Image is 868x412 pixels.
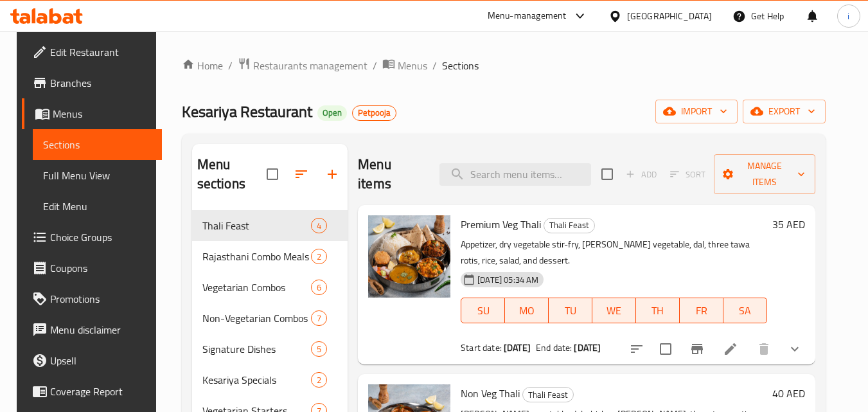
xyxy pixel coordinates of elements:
[50,353,152,368] span: Upsell
[549,298,592,323] button: TU
[358,155,424,193] h2: Menu items
[22,283,162,314] a: Promotions
[192,241,348,272] div: Rajasthani Combo Meals2
[50,44,152,60] span: Edit Restaurant
[662,165,714,184] span: Select section first
[680,298,723,323] button: FR
[192,210,348,241] div: Thali Feast4
[536,339,572,356] span: End date:
[621,165,662,184] span: Add item
[544,218,594,233] span: Thali Feast
[202,218,311,233] span: Thali Feast
[286,159,317,190] span: Sort sections
[192,334,348,364] div: Signature Dishes5
[50,322,152,337] span: Menu disclaimer
[787,341,802,357] svg: Show Choices
[312,312,326,325] span: 7
[192,364,348,395] div: Kesariya Specials2
[33,129,162,160] a: Sections
[22,253,162,283] a: Coupons
[182,57,826,74] nav: breadcrumb
[847,9,849,23] span: i
[22,376,162,407] a: Coverage Report
[311,280,327,295] div: items
[461,215,541,234] span: Premium Veg Thali
[743,100,826,123] button: export
[442,58,479,73] span: Sections
[22,67,162,98] a: Branches
[685,301,718,320] span: FR
[22,37,162,67] a: Edit Restaurant
[22,98,162,129] a: Menus
[432,58,437,73] li: /
[472,274,544,286] span: [DATE] 05:34 AM
[50,75,152,91] span: Branches
[655,100,738,123] button: import
[192,272,348,303] div: Vegetarian Combos6
[50,291,152,307] span: Promotions
[504,339,531,356] b: [DATE]
[723,298,767,323] button: SA
[228,58,233,73] li: /
[311,372,327,388] div: items
[652,336,679,363] span: Select to update
[312,343,326,355] span: 5
[439,163,591,186] input: search
[753,103,815,120] span: export
[772,384,805,402] h6: 40 AED
[317,107,347,118] span: Open
[724,158,804,190] span: Manage items
[466,301,500,320] span: SU
[574,339,601,356] b: [DATE]
[373,58,377,73] li: /
[22,345,162,376] a: Upsell
[398,58,427,73] span: Menus
[368,215,450,298] img: Premium Veg Thali
[312,282,326,294] span: 6
[33,160,162,191] a: Full Menu View
[312,374,326,386] span: 2
[202,372,311,388] div: Kesariya Specials
[723,341,738,357] a: Edit menu item
[554,301,587,320] span: TU
[43,137,152,152] span: Sections
[22,314,162,345] a: Menu disclaimer
[50,229,152,245] span: Choice Groups
[311,249,327,264] div: items
[43,168,152,183] span: Full Menu View
[594,161,621,188] span: Select section
[202,341,311,357] span: Signature Dishes
[312,251,326,263] span: 2
[714,154,815,194] button: Manage items
[627,9,712,23] div: [GEOGRAPHIC_DATA]
[50,384,152,399] span: Coverage Report
[202,310,311,326] span: Non-Vegetarian Combos
[33,191,162,222] a: Edit Menu
[598,301,631,320] span: WE
[544,218,595,233] div: Thali Feast
[682,334,713,364] button: Branch-specific-item
[666,103,727,120] span: import
[202,249,311,264] span: Rajasthani Combo Meals
[238,57,368,74] a: Restaurants management
[202,280,311,295] span: Vegetarian Combos
[311,218,327,233] div: items
[636,298,680,323] button: TH
[592,298,636,323] button: WE
[621,334,652,364] button: sort-choices
[22,222,162,253] a: Choice Groups
[488,8,567,24] div: Menu-management
[182,58,223,73] a: Home
[253,58,368,73] span: Restaurants management
[317,105,347,121] div: Open
[192,303,348,334] div: Non-Vegetarian Combos7
[729,301,762,320] span: SA
[523,388,573,402] span: Thali Feast
[312,220,326,232] span: 4
[53,106,152,121] span: Menus
[748,334,779,364] button: delete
